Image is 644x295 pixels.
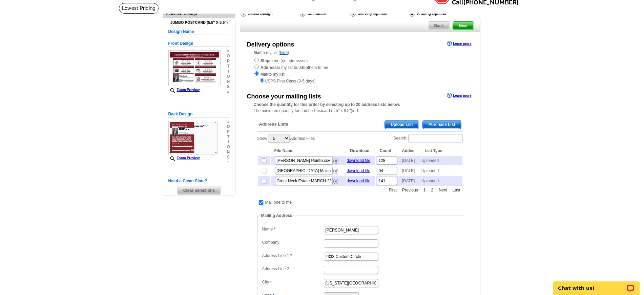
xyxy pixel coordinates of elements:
th: Count [376,147,398,155]
td: Uploaded [421,156,462,165]
td: [DATE] [398,156,420,165]
div: Selected Design [163,11,235,17]
img: delete.png [333,169,338,174]
a: Remove this list [333,157,338,162]
a: download file [347,179,370,183]
td: [DATE] [398,176,420,186]
th: Download [347,147,375,155]
label: Show Address Files [257,133,315,143]
strong: ship [299,65,308,70]
span: n [227,150,230,155]
img: Customize [300,11,306,17]
a: Zoom Preview [168,88,200,92]
a: Learn more [447,93,471,98]
span: s [227,84,230,89]
span: s [227,155,230,160]
img: delete.png [333,159,338,164]
a: Learn more [447,41,471,46]
span: » [227,160,230,165]
span: Address Lists [259,121,288,127]
h5: Back Design [168,111,230,117]
img: Printing Options & Summary [409,11,415,17]
strong: Choose the quantity for this order by selecting up to 20 address lists below. [254,102,400,107]
th: List Type [421,147,462,155]
strong: Mail [261,72,268,77]
span: » [227,89,230,94]
span: » [227,119,230,124]
strong: Mail [254,50,262,55]
span: Clear Selections [178,186,221,195]
a: Zoom Preview [168,156,200,160]
div: to my list ( ) [240,50,480,84]
div: Customize [299,10,349,17]
h4: Jumbo Postcard (5.5" x 8.5") [168,20,230,25]
span: Back [428,22,450,30]
a: download file [347,158,370,163]
a: Remove this list [333,167,338,172]
a: First [387,187,398,193]
a: Next [437,187,449,193]
a: 1 [422,187,428,193]
label: Address Line 2 [262,266,323,272]
label: Name [262,226,323,232]
label: Address Line 1 [262,253,323,259]
a: Back [428,21,450,30]
td: Uploaded [421,176,462,186]
div: Printing Options [409,10,469,17]
label: Company [262,239,323,245]
th: File Name [271,147,346,155]
img: Select Design [241,11,246,17]
span: Upload List [385,121,418,129]
strong: Ship [261,58,269,63]
span: o [227,54,230,59]
div: USPS First Class (3-5 days) [254,77,466,84]
span: Purchase List [423,121,461,129]
div: Select Design [240,10,299,19]
img: small-thumb.jpg [168,121,218,154]
span: » [227,49,230,54]
h5: Need a Clean Slate? [168,178,230,184]
strong: Address [261,65,277,70]
span: n [227,79,230,84]
span: o [227,145,230,150]
div: Delivery options [247,40,294,49]
span: o [227,124,230,129]
td: Uploaded [421,166,462,176]
span: o [227,74,230,79]
span: i [227,69,230,74]
span: i [227,140,230,145]
th: Added [398,147,420,155]
a: 2 [429,187,435,193]
legend: Mailing Address [261,213,293,219]
span: p [227,129,230,134]
h5: Front Design [168,40,230,47]
span: p [227,59,230,64]
label: City [262,279,323,285]
div: to me (no addresses) to my list but them to me to my list [254,57,466,84]
img: Delivery Options [350,11,356,17]
label: Search: [393,133,463,143]
a: download file [347,168,370,173]
img: delete.png [333,179,338,184]
span: Next [453,22,473,30]
span: t [227,64,230,69]
td: Mail one to me [265,199,292,206]
img: small-thumb.jpg [168,50,221,86]
td: [DATE] [398,166,420,176]
a: Last [451,187,462,193]
div: Delivery Options [349,10,409,19]
select: ShowAddress Files [268,134,290,143]
span: t [227,134,230,140]
div: The minimum quantity for Jumbo Postcard (5.5" x 8.5")is 1. [240,102,480,114]
a: hide [280,50,288,55]
div: Choose your mailing lists [247,92,321,101]
h5: Design Name [168,29,230,35]
input: Search: [408,134,462,142]
a: Previous [400,187,420,193]
a: Remove this list [333,178,338,182]
iframe: LiveChat chat widget [549,274,644,295]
